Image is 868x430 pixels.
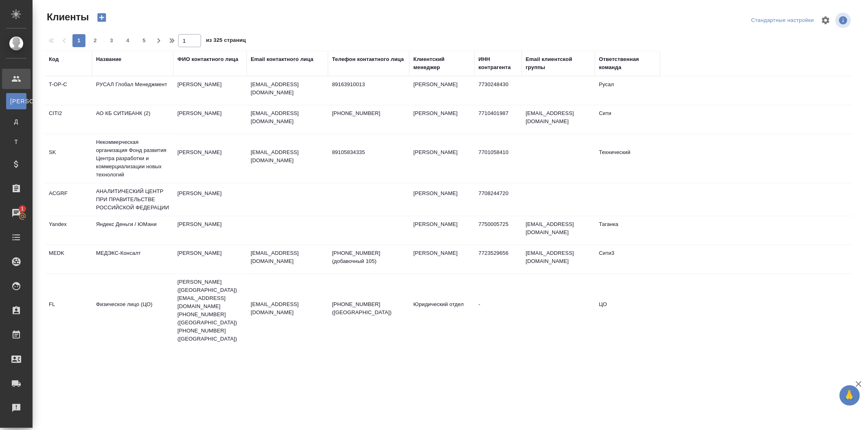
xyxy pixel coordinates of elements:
td: Yandex [45,216,92,245]
span: 3 [105,37,118,45]
td: [PERSON_NAME] [409,245,474,274]
td: Русал [595,76,660,105]
td: [EMAIL_ADDRESS][DOMAIN_NAME] [522,216,595,245]
td: SK [45,144,92,173]
span: [PERSON_NAME] [10,97,22,105]
a: Д [6,113,26,130]
p: [PHONE_NUMBER] ([GEOGRAPHIC_DATA]) [332,300,405,317]
td: [PERSON_NAME] ([GEOGRAPHIC_DATA]) [EMAIL_ADDRESS][DOMAIN_NAME] [PHONE_NUMBER] ([GEOGRAPHIC_DATA])... [173,274,247,347]
td: Технический [595,144,660,173]
p: 89105834335 [332,148,405,156]
div: split button [749,14,816,27]
span: Настроить таблицу [816,11,835,30]
td: [PERSON_NAME] [409,216,474,245]
td: 7730248430 [474,76,522,105]
button: 2 [89,34,102,47]
td: АО КБ СИТИБАНК (2) [92,105,173,134]
p: 89163910013 [332,80,405,89]
span: Клиенты [45,11,89,24]
span: 4 [121,37,134,45]
a: 1 [2,203,31,223]
td: 7701058410 [474,144,522,173]
button: 5 [138,34,151,47]
td: 7708244720 [474,185,522,214]
td: [PERSON_NAME] [173,245,247,274]
div: ИНН контрагента [479,55,518,72]
td: FL [45,296,92,325]
span: Посмотреть информацию [835,13,853,28]
td: ACGRF [45,185,92,214]
button: 3 [105,34,118,47]
td: [PERSON_NAME] [409,185,474,214]
td: Яндекс Деньги / ЮМани [92,216,173,245]
p: [EMAIL_ADDRESS][DOMAIN_NAME] [251,80,324,97]
td: [PERSON_NAME] [173,105,247,134]
span: 5 [138,37,151,45]
td: [PERSON_NAME] [409,105,474,134]
td: [EMAIL_ADDRESS][DOMAIN_NAME] [522,105,595,134]
td: [PERSON_NAME] [173,144,247,173]
span: Т [10,138,22,146]
span: 1 [16,205,28,213]
a: [PERSON_NAME] [6,93,26,109]
div: ФИО контактного лица [177,55,238,63]
p: [PHONE_NUMBER] (добавочный 105) [332,249,405,265]
td: CITI2 [45,105,92,134]
td: [PERSON_NAME] [173,216,247,245]
a: Т [6,134,26,150]
button: Создать [92,11,112,24]
span: 🙏 [843,387,857,404]
td: Некоммерческая организация Фонд развития Центра разработки и коммерциализации новых технологий [92,134,173,183]
td: 7710401987 [474,105,522,134]
td: Физическое лицо (ЦО) [92,296,173,325]
p: [EMAIL_ADDRESS][DOMAIN_NAME] [251,148,324,165]
p: [EMAIL_ADDRESS][DOMAIN_NAME] [251,300,324,317]
td: Сити [595,105,660,134]
div: Клиентский менеджер [413,55,470,72]
td: - [474,296,522,325]
td: T-OP-C [45,76,92,105]
td: MEDK [45,245,92,274]
span: Д [10,117,22,126]
td: Юридический отдел [409,296,474,325]
p: [PHONE_NUMBER] [332,109,405,117]
td: [PERSON_NAME] [173,76,247,105]
td: [PERSON_NAME] [409,144,474,173]
div: Код [49,55,59,63]
button: 4 [121,34,134,47]
div: Ответственная команда [599,55,656,72]
div: Email контактного лица [251,55,313,63]
td: 7750005725 [474,216,522,245]
p: [EMAIL_ADDRESS][DOMAIN_NAME] [251,249,324,265]
div: Email клиентской группы [526,55,591,72]
td: АНАЛИТИЧЕСКИЙ ЦЕНТР ПРИ ПРАВИТЕЛЬСТВЕ РОССИЙСКОЙ ФЕДЕРАЦИИ [92,183,173,216]
td: ЦО [595,296,660,325]
td: [PERSON_NAME] [409,76,474,105]
div: Название [96,55,121,63]
td: [EMAIL_ADDRESS][DOMAIN_NAME] [522,245,595,274]
td: МЕДЭКС-Консалт [92,245,173,274]
button: 🙏 [840,385,860,406]
td: 7723529656 [474,245,522,274]
td: Таганка [595,216,660,245]
span: из 325 страниц [206,35,246,47]
span: 2 [89,37,102,45]
td: [PERSON_NAME] [173,185,247,214]
td: Сити3 [595,245,660,274]
td: РУСАЛ Глобал Менеджмент [92,76,173,105]
p: [EMAIL_ADDRESS][DOMAIN_NAME] [251,109,324,126]
div: Телефон контактного лица [332,55,404,63]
